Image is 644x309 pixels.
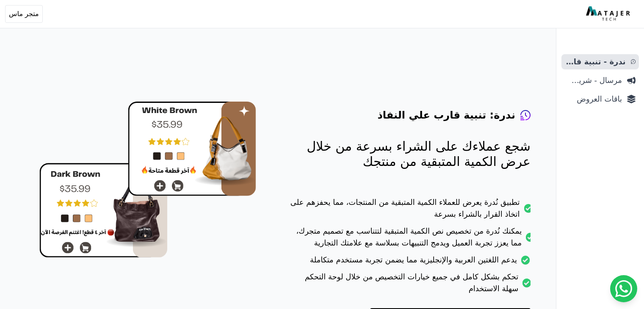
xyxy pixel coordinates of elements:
li: تحكم بشكل كامل في جميع خيارات التخصيص من خلال لوحة التحكم سهلة الاستخدام [290,271,531,300]
li: يدعم اللغتين العربية والإنجليزية مما يضمن تجربة مستخدم متكاملة [290,254,531,271]
span: ندرة - تنبية قارب علي النفاذ [565,56,626,68]
h4: ندرة: تنبية قارب علي النفاذ [377,108,515,122]
span: باقات العروض [565,93,622,105]
p: شجع عملاءك على الشراء بسرعة من خلال عرض الكمية المتبقية من منتجك [290,139,531,169]
span: متجر ماس [9,9,39,19]
li: تطبيق نُدرة يعرض للعملاء الكمية المتبقية من المنتجات، مما يحفزهم على اتخاذ القرار بالشراء بسرعة [290,196,531,225]
img: MatajerTech Logo [586,6,632,22]
img: hero [39,102,256,258]
button: متجر ماس [5,5,43,23]
li: يمكنك نُدرة من تخصيص نص الكمية المتبقية لتتناسب مع تصميم متجرك، مما يعزز تجربة العميل ويدمج التنب... [290,225,531,254]
span: مرسال - شريط دعاية [565,74,622,86]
